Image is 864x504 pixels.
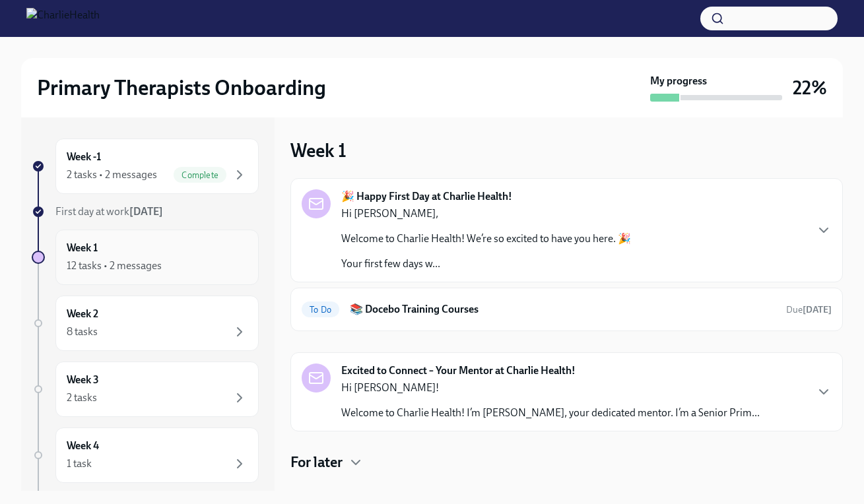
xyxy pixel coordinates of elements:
[793,76,827,100] h3: 22%
[803,304,832,315] strong: [DATE]
[290,453,843,472] div: For later
[341,406,760,420] p: Welcome to Charlie Health! I’m [PERSON_NAME], your dedicated mentor. I’m a Senior Prim...
[341,381,760,395] p: Hi [PERSON_NAME]!
[32,296,259,351] a: Week 28 tasks
[55,205,163,218] span: First day at work
[67,457,92,471] div: 1 task
[26,8,100,29] img: CharlieHealth
[67,150,101,164] h6: Week -1
[341,363,576,378] strong: Excited to Connect – Your Mentor at Charlie Health!
[174,170,226,180] span: Complete
[67,439,99,453] h6: Week 4
[67,241,98,255] h6: Week 1
[290,453,343,472] h4: For later
[341,206,631,221] p: Hi [PERSON_NAME],
[32,205,259,219] a: First day at work[DATE]
[67,168,157,182] div: 2 tasks • 2 messages
[67,307,98,321] h6: Week 2
[341,232,631,246] p: Welcome to Charlie Health! We’re so excited to have you here. 🎉
[650,74,707,88] strong: My progress
[302,305,339,315] span: To Do
[67,373,99,387] h6: Week 3
[302,299,832,320] a: To Do📚 Docebo Training CoursesDue[DATE]
[67,391,97,405] div: 2 tasks
[341,189,512,204] strong: 🎉 Happy First Day at Charlie Health!
[786,303,832,316] span: August 26th, 2025 09:00
[67,325,98,339] div: 8 tasks
[129,205,163,218] strong: [DATE]
[37,75,326,101] h2: Primary Therapists Onboarding
[290,139,347,162] h3: Week 1
[32,139,259,194] a: Week -12 tasks • 2 messagesComplete
[67,259,162,273] div: 12 tasks • 2 messages
[350,302,776,317] h6: 📚 Docebo Training Courses
[32,362,259,417] a: Week 32 tasks
[32,230,259,285] a: Week 112 tasks • 2 messages
[786,304,832,315] span: Due
[32,427,259,483] a: Week 41 task
[341,257,631,271] p: Your first few days w...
